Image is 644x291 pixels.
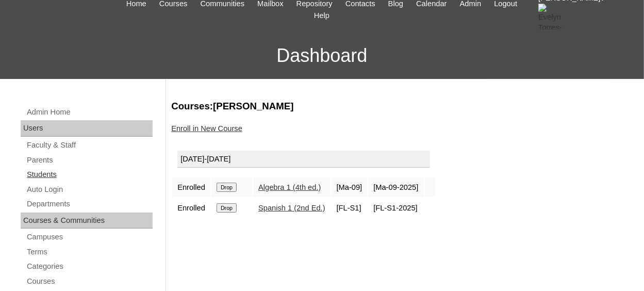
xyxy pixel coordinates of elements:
div: Users [21,120,153,137]
a: Auto Login [26,183,153,196]
input: Drop [217,203,237,213]
a: Faculty & Staff [26,139,153,152]
h3: Dashboard [5,33,639,79]
a: Parents [26,154,153,167]
a: Algebra 1 (4th ed.) [258,183,321,191]
a: Help [309,10,335,22]
a: Campuses [26,231,153,244]
a: Categories [26,260,153,273]
td: [FL-S1-2025] [368,198,423,218]
div: Courses & Communities [21,213,153,229]
a: Courses [26,275,153,288]
a: Students [26,168,153,181]
span: Help [314,10,329,22]
td: [Ma-09-2025] [368,177,423,197]
td: Enrolled [172,198,210,218]
input: Drop [217,183,237,192]
img: Evelyn Torres-Lopez [538,4,564,29]
a: Terms [26,246,153,258]
td: [FL-S1] [332,198,368,218]
a: Enroll in New Course [171,124,242,133]
td: [Ma-09] [332,177,368,197]
a: Spanish 1 (2nd Ed.) [258,204,325,212]
h3: Courses:[PERSON_NAME] [171,100,634,113]
a: Admin Home [26,106,153,119]
div: [DATE]-[DATE] [177,151,430,168]
a: Departments [26,198,153,211]
td: Enrolled [172,177,210,197]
